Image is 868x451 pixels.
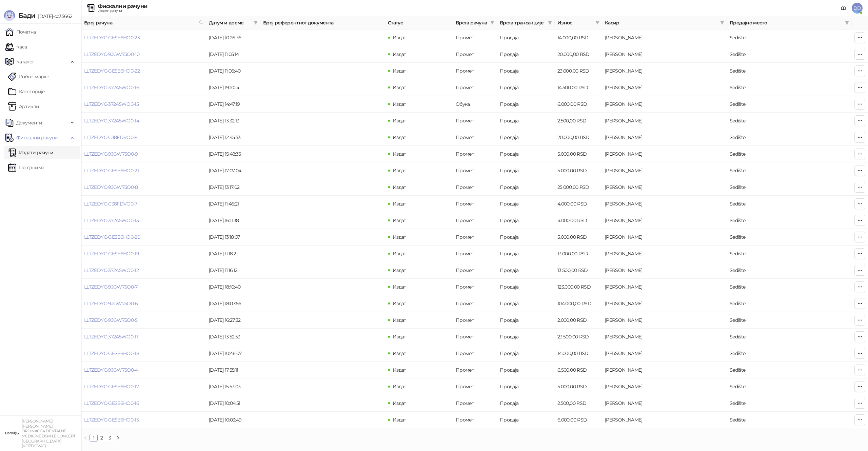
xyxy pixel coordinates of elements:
[393,267,406,273] span: Издат
[81,196,206,212] td: LLTZEDYC-C38FDVO0-7
[206,345,260,362] td: [DATE] 10:46:07
[453,129,497,146] td: Промет
[81,246,206,262] td: LLTZEDYC-GESE6HO0-19
[727,229,852,246] td: Sedište
[84,84,139,91] a: LLTZEDYC-372A5WO0-16
[547,18,553,28] span: filter
[8,70,49,83] a: Робне марке
[555,395,602,412] td: 2.500,00 RSD
[8,146,54,159] a: Издати рачуни
[602,129,727,146] td: Dijana Dubravac
[497,246,555,262] td: Продаја
[727,179,852,196] td: Sedište
[497,212,555,229] td: Продаја
[497,395,555,412] td: Продаја
[555,196,602,212] td: 4.000,00 RSD
[727,96,852,113] td: Sedište
[98,9,147,13] div: Издати рачуни
[555,129,602,146] td: 20.000,00 RSD
[602,196,727,212] td: Dijana Dubravac
[393,168,406,174] span: Издат
[90,434,97,442] a: 1
[838,3,849,14] a: Документација
[393,384,406,390] span: Издат
[81,146,206,162] td: LLTZEDYC-9JGW75O0-9
[453,279,497,295] td: Промет
[206,279,260,295] td: [DATE] 18:10:40
[8,100,39,113] a: ArtikliАртикли
[602,345,727,362] td: Dijana Dubravac
[84,234,140,240] a: LLTZEDYC-GESE6HO0-20
[497,96,555,113] td: Продаја
[206,30,260,46] td: [DATE] 10:26:36
[206,146,260,162] td: [DATE] 15:48:35
[497,345,555,362] td: Продаја
[393,201,406,207] span: Издат
[206,162,260,179] td: [DATE] 17:07:04
[489,18,496,28] span: filter
[727,378,852,395] td: Sedište
[453,113,497,129] td: Промет
[393,400,406,406] span: Издат
[116,436,120,440] span: right
[81,279,206,295] td: LLTZEDYC-9JGW75O0-7
[453,312,497,329] td: Промет
[602,395,727,412] td: Dijana Dubravac
[555,229,602,246] td: 5.000,00 RSD
[453,262,497,279] td: Промет
[500,19,545,26] span: Врста трансакције
[84,367,138,373] a: LLTZEDYC-9JGW75O0-4
[453,179,497,196] td: Промет
[81,79,206,96] td: LLTZEDYC-372A5WO0-16
[555,146,602,162] td: 5.000,00 RSD
[393,234,406,240] span: Издат
[497,362,555,378] td: Продаја
[453,30,497,46] td: Промет
[5,40,27,54] a: Каса
[727,295,852,312] td: Sedište
[8,161,44,174] a: По данима
[206,378,260,395] td: [DATE] 15:53:03
[727,196,852,212] td: Sedište
[16,116,42,130] span: Документи
[453,46,497,63] td: Промет
[393,217,406,223] span: Издат
[719,18,726,28] span: filter
[453,196,497,212] td: Промет
[106,434,114,442] a: 3
[602,16,727,30] th: Касир
[602,212,727,229] td: Dijana Dubravac
[84,134,138,140] a: LLTZEDYC-C38FDVO0-8
[727,16,852,30] th: Продајно место
[206,229,260,246] td: [DATE] 13:18:07
[16,55,35,68] span: Каталог
[81,96,206,113] td: LLTZEDYC-372A5WO0-15
[206,212,260,229] td: [DATE] 16:11:38
[497,16,555,30] th: Врста трансакције
[602,30,727,46] td: Dijana Dubravac
[206,179,260,196] td: [DATE] 13:17:02
[393,68,406,74] span: Издат
[602,96,727,113] td: Dijana Dubravac
[602,146,727,162] td: Dijana Dubravac
[252,18,259,28] span: filter
[84,19,196,26] span: Број рачуна
[84,201,137,207] a: LLTZEDYC-C38FDVO0-7
[555,79,602,96] td: 14.500,00 RSD
[497,279,555,295] td: Продаја
[602,378,727,395] td: Dijana Dubravac
[84,51,139,57] a: LLTZEDYC-9JGW75O0-10
[393,184,406,190] span: Издат
[5,25,36,39] a: Почетна
[206,412,260,428] td: [DATE] 10:03:49
[555,246,602,262] td: 13.000,00 RSD
[114,434,122,442] button: right
[720,21,724,25] span: filter
[81,378,206,395] td: LLTZEDYC-GESE6HO0-17
[602,63,727,79] td: Dijana Dubravac
[595,21,599,25] span: filter
[727,30,852,46] td: Sedište
[727,46,852,63] td: Sedište
[81,395,206,412] td: LLTZEDYC-GESE6HO0-16
[206,362,260,378] td: [DATE] 17:55:11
